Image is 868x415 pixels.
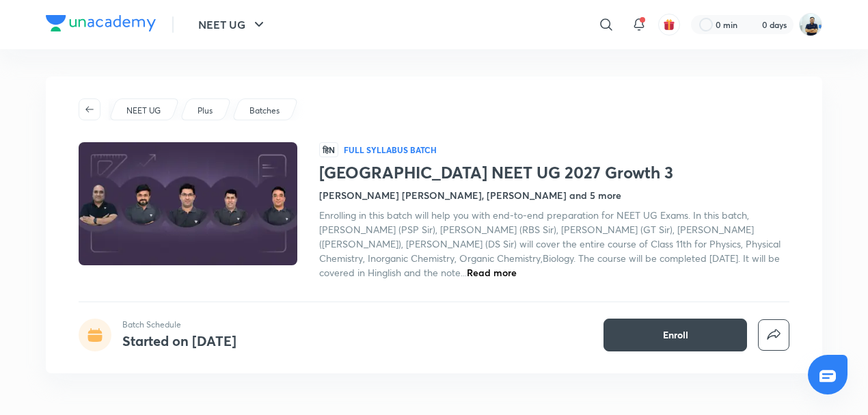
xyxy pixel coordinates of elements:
span: हिN [319,142,338,157]
a: Batches [247,105,282,117]
h4: Started on [DATE] [122,332,236,350]
p: Batch Schedule [122,319,236,331]
a: Plus [195,105,215,117]
img: URVIK PATEL [799,13,822,36]
a: NEET UG [124,105,163,117]
h4: [PERSON_NAME] [PERSON_NAME], [PERSON_NAME] and 5 more [319,188,621,202]
a: Company Logo [46,15,156,35]
button: NEET UG [190,11,275,38]
span: Enroll [663,328,688,342]
p: Plus [198,105,213,117]
img: Company Logo [46,15,156,31]
img: avatar [663,18,675,31]
button: avatar [658,14,680,36]
h1: [GEOGRAPHIC_DATA] NEET UG 2027 Growth 3 [319,163,789,183]
button: Enroll [603,319,747,351]
span: Enrolling in this batch will help you with end-to-end preparation for NEET UG Exams. In this batc... [319,209,781,279]
span: Read more [467,266,517,279]
p: NEET UG [126,105,161,117]
p: Batches [249,105,280,117]
img: Thumbnail [77,141,299,267]
img: streak [746,18,759,31]
p: Full Syllabus Batch [344,144,437,155]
